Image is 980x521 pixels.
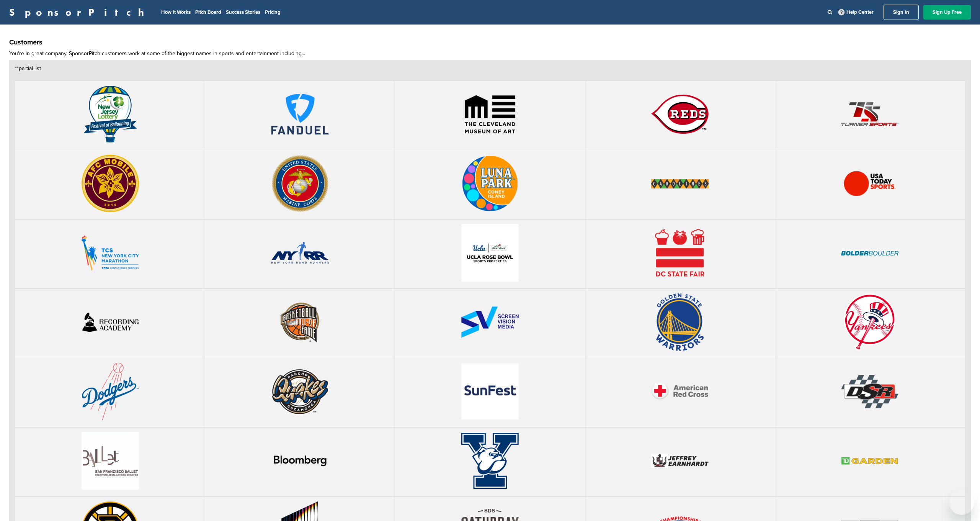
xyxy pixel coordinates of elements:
[271,301,329,343] img: 9cfd2ea0 fbf3 4676 806c bc327c98e4b8
[82,432,139,490] img: 0a50a612 11a5 4f81 a387 5fdf5f758667
[271,155,329,212] img: 220px emblem of the united states marine corps.svg
[461,364,519,419] img: Screen shot 2019 11 20 at 12.14.53 pm
[15,66,965,71] div: **partial list
[651,95,709,134] img: Cincinnati reds logo.svg
[461,155,519,212] img: Lp logo
[161,9,191,15] a: How It Works
[461,433,519,489] img: 1200px yale bulldogs logo.svg
[841,251,898,256] img: 64d5bbb9 e9b2 4084 93f7 cc35b9b35b41
[461,224,519,282] img: 9d70b76a 5c29 4936 9bb7 c1a276e95225
[837,8,875,17] a: Help Center
[82,312,139,333] img: A2d25e24 fe6e 4bc7 97f5 666100225ad7
[9,37,971,48] h2: Customers
[9,7,149,17] a: SponsorPitch
[82,155,139,212] img: 9d112fce 8c89 4444 9923 5697405a16c7
[841,375,898,408] img: F3b129d4 f659 4da0 8f79 cd788e39de24
[949,490,974,515] iframe: Button to launch messaging window
[656,293,704,351] img: 21948244 527a 4803 be66 5a40b3aa92fc
[82,363,139,420] img: 9806e001 821e 47d4 8050 c613aa506a59
[265,9,281,15] a: Pricing
[651,382,709,401] img: 1200px american red cross logo.svg
[461,92,519,137] img: Cma logo blk
[651,224,709,282] img: Fairneutra 01
[651,454,709,468] img: 7e7f644c 817e 49f0 b9b8 6638b98acd0e
[844,293,896,351] img: 800px newyorkyankees primarylogo.svg
[9,51,971,56] div: You're in great company. SponsorPitch customers work at some of the biggest names in sports and e...
[271,369,329,415] img: A4739ef1 06b6 4ea8 a3b5 169f5fff4355
[884,5,919,20] a: Sign In
[461,306,519,338] img: Sv media logo
[195,9,221,15] a: Pitch Board
[841,457,898,465] img: 2b17b571 5b30 4cae bd57 6de51795177a
[83,85,137,143] img: Fob
[841,102,898,126] img: Turner sports
[651,179,709,188] img: Screen shot 2021 01 21 at 10.36.58 am
[923,5,971,20] a: Sign Up Free
[82,235,139,271] img: 1024px tcs new york city marathon logo.svg
[271,432,329,490] img: Bloomberg logo vector
[271,242,329,264] img: Nyroadrunners.svg
[841,155,898,212] img: Icon
[226,9,260,15] a: Success Stories
[271,94,329,134] img: Fanduel logo 2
